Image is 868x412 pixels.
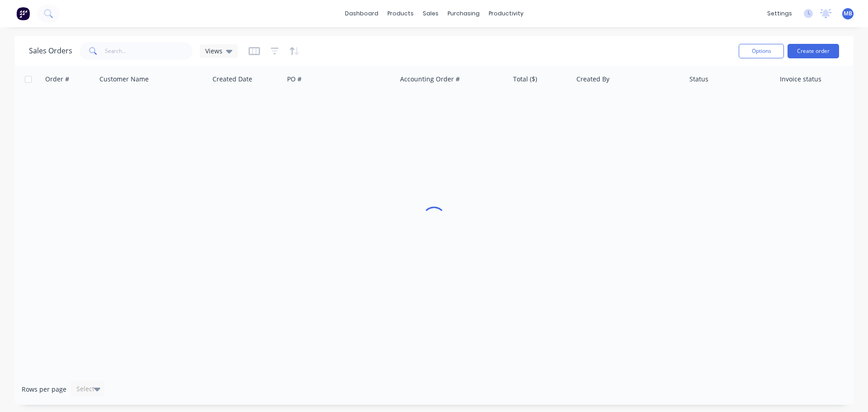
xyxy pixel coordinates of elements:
[739,44,784,58] button: Options
[780,75,821,84] div: Invoice status
[513,75,537,84] div: Total ($)
[788,44,839,58] button: Create order
[45,75,69,84] div: Order #
[576,75,609,84] div: Created By
[763,7,797,20] div: settings
[484,7,528,20] div: productivity
[383,7,418,20] div: products
[76,384,100,393] div: Select...
[443,7,484,20] div: purchasing
[29,47,72,55] h1: Sales Orders
[16,7,30,20] img: Factory
[844,9,852,18] span: MB
[340,7,383,20] a: dashboard
[418,7,443,20] div: sales
[689,75,708,84] div: Status
[212,75,252,84] div: Created Date
[99,75,149,84] div: Customer Name
[287,75,302,84] div: PO #
[400,75,460,84] div: Accounting Order #
[105,42,193,60] input: Search...
[205,46,222,56] span: Views
[22,385,66,394] span: Rows per page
